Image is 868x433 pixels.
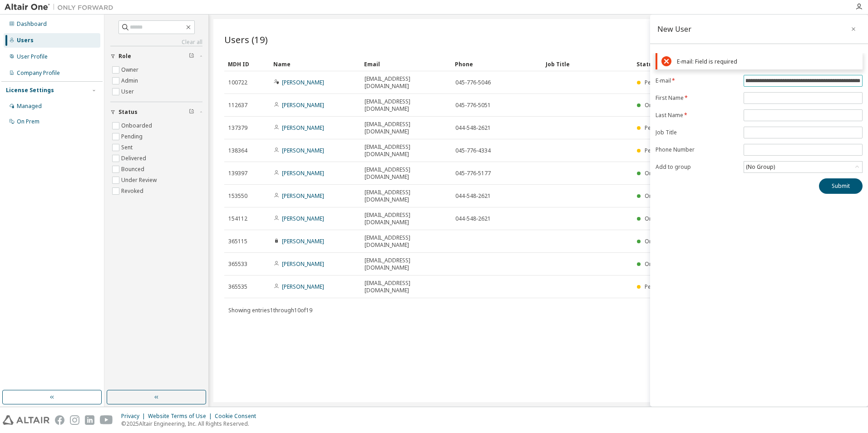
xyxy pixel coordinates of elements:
div: Name [273,57,357,71]
button: Submit [819,178,863,194]
span: [EMAIL_ADDRESS][DOMAIN_NAME] [365,234,447,249]
div: Status [636,57,805,71]
span: Onboarded [645,215,676,222]
a: [PERSON_NAME] [282,237,324,245]
span: [EMAIL_ADDRESS][DOMAIN_NAME] [365,143,447,158]
span: Onboarded [645,260,676,268]
span: Pending [645,283,666,290]
div: Users [17,37,34,44]
label: Admin [121,75,140,86]
a: [PERSON_NAME] [282,260,324,268]
a: [PERSON_NAME] [282,169,324,177]
label: Phone Number [656,146,738,153]
span: Onboarded [645,101,676,109]
span: Clear filter [189,108,194,116]
img: linkedin.svg [85,415,94,425]
img: facebook.svg [55,415,64,425]
a: Clear all [110,39,202,46]
label: Job Title [656,129,738,136]
label: Pending [121,131,144,142]
span: Onboarded [645,192,676,200]
span: [EMAIL_ADDRESS][DOMAIN_NAME] [365,212,447,226]
label: Under Review [121,175,158,186]
span: 365115 [228,238,247,245]
span: 139397 [228,170,247,177]
div: (No Group) [744,162,862,172]
label: Last Name [656,112,738,119]
a: [PERSON_NAME] [282,283,324,290]
span: Users (19) [224,33,268,46]
div: E-mail: Field is required [677,58,858,65]
span: 045-776-4334 [455,147,491,154]
span: 044-548-2621 [455,215,491,222]
span: 044-548-2621 [455,192,491,200]
img: instagram.svg [70,415,79,425]
span: Role [118,53,131,60]
label: Sent [121,142,134,153]
span: 045-776-5051 [455,102,491,109]
span: 365533 [228,261,247,268]
label: Revoked [121,186,145,197]
div: Job Title [546,57,629,71]
button: Status [110,102,202,122]
div: Cookie Consent [215,413,261,420]
span: [EMAIL_ADDRESS][DOMAIN_NAME] [365,121,447,135]
div: User Profile [17,53,48,60]
img: Altair One [5,3,118,12]
div: Privacy [121,413,148,420]
label: Owner [121,64,140,75]
div: License Settings [6,87,54,94]
div: Dashboard [17,20,47,28]
label: Bounced [121,164,146,175]
span: 100722 [228,79,247,86]
span: 153550 [228,192,247,200]
span: Pending [645,79,666,86]
span: [EMAIL_ADDRESS][DOMAIN_NAME] [365,280,447,294]
label: Delivered [121,153,148,164]
span: Pending [645,147,666,154]
span: 045-776-5046 [455,79,491,86]
span: 137379 [228,124,247,132]
span: [EMAIL_ADDRESS][DOMAIN_NAME] [365,166,447,181]
div: On Prem [17,118,39,125]
div: Email [364,57,448,71]
a: [PERSON_NAME] [282,215,324,222]
span: Onboarded [645,169,676,177]
span: Status [118,108,138,116]
div: New User [657,25,691,33]
div: MDH ID [228,57,266,71]
label: Onboarded [121,120,154,131]
p: © 2025 Altair Engineering, Inc. All Rights Reserved. [121,420,261,428]
span: [EMAIL_ADDRESS][DOMAIN_NAME] [365,75,447,90]
label: E-mail [656,77,738,84]
a: [PERSON_NAME] [282,147,324,154]
div: Company Profile [17,69,60,77]
span: 044-548-2621 [455,124,491,132]
span: [EMAIL_ADDRESS][DOMAIN_NAME] [365,98,447,113]
span: Showing entries 1 through 10 of 19 [228,306,312,314]
span: 365535 [228,283,247,290]
img: youtube.svg [100,415,113,425]
a: [PERSON_NAME] [282,79,324,86]
span: 045-776-5177 [455,170,491,177]
span: Onboarded [645,237,676,245]
span: Clear filter [189,53,194,60]
div: (No Group) [745,162,776,172]
div: Managed [17,103,42,110]
span: 154112 [228,215,247,222]
img: altair_logo.svg [3,415,49,425]
span: 112637 [228,102,247,109]
label: First Name [656,94,738,102]
span: 138364 [228,147,247,154]
a: [PERSON_NAME] [282,124,324,132]
div: Phone [455,57,538,71]
a: [PERSON_NAME] [282,101,324,109]
span: Pending [645,124,666,132]
span: [EMAIL_ADDRESS][DOMAIN_NAME] [365,257,447,271]
label: User [121,86,136,97]
button: Role [110,46,202,66]
label: Add to group [656,163,738,171]
a: [PERSON_NAME] [282,192,324,200]
span: [EMAIL_ADDRESS][DOMAIN_NAME] [365,189,447,203]
div: Website Terms of Use [148,413,215,420]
